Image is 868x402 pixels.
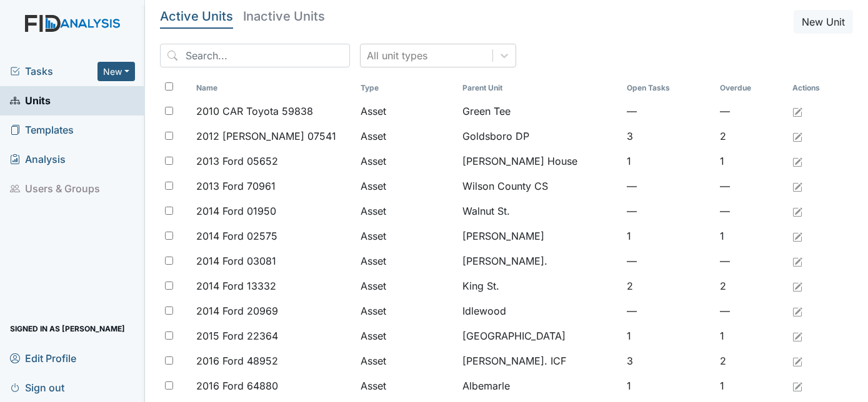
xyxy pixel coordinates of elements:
span: Edit Profile [10,348,76,368]
th: Toggle SortBy [191,77,356,99]
th: Toggle SortBy [356,77,457,99]
a: Edit [792,253,802,268]
td: Asset [356,373,457,398]
div: All unit types [367,48,427,63]
td: 1 [715,223,787,248]
a: Edit [792,303,802,318]
th: Toggle SortBy [622,77,715,99]
span: 2014 Ford 20969 [196,303,278,318]
span: Templates [10,120,74,140]
a: Edit [792,179,802,194]
span: Sign out [10,378,64,397]
h5: Inactive Units [243,10,325,22]
a: Edit [792,378,802,393]
td: — [715,174,787,199]
a: Edit [792,228,802,243]
span: Signed in as [PERSON_NAME] [10,319,125,338]
td: [PERSON_NAME] House [457,149,622,174]
a: Edit [792,278,802,293]
td: Goldsboro DP [457,124,622,149]
td: Asset [356,273,457,298]
a: Edit [792,328,802,343]
td: — [622,298,715,323]
span: 2016 Ford 64880 [196,378,278,393]
td: — [715,248,787,273]
td: 2 [715,348,787,373]
td: Asset [356,174,457,199]
td: 2 [715,124,787,149]
td: 1 [715,323,787,348]
span: 2014 Ford 13332 [196,278,276,293]
td: [PERSON_NAME] [457,223,622,248]
td: — [622,174,715,199]
td: [GEOGRAPHIC_DATA] [457,323,622,348]
td: Asset [356,124,457,149]
td: 1 [715,149,787,174]
span: 2014 Ford 02575 [196,228,277,243]
td: Wilson County CS [457,174,622,199]
td: [PERSON_NAME]. [457,248,622,273]
td: Asset [356,199,457,223]
span: 2014 Ford 01950 [196,203,276,218]
input: Search... [160,44,350,67]
a: Edit [792,203,802,218]
td: — [715,298,787,323]
a: Edit [792,104,802,119]
td: Asset [356,223,457,248]
td: Asset [356,323,457,348]
span: 2010 CAR Toyota 59838 [196,104,313,119]
th: Toggle SortBy [715,77,787,99]
td: Asset [356,149,457,174]
td: 2 [715,273,787,298]
input: Toggle All Rows Selected [165,82,173,91]
span: 2015 Ford 22364 [196,328,278,343]
a: Tasks [10,64,97,79]
span: 2014 Ford 03081 [196,253,276,268]
td: Idlewood [457,298,622,323]
td: Albemarle [457,373,622,398]
td: — [715,199,787,223]
span: 2012 [PERSON_NAME] 07541 [196,129,336,144]
h5: Active Units [160,10,233,22]
a: Edit [792,129,802,144]
td: King St. [457,273,622,298]
span: 2013 Ford 70961 [196,179,276,194]
a: Edit [792,154,802,169]
th: Toggle SortBy [457,77,622,99]
td: [PERSON_NAME]. ICF [457,348,622,373]
td: Asset [356,298,457,323]
a: Edit [792,353,802,368]
td: 1 [622,223,715,248]
td: Walnut St. [457,199,622,223]
td: — [622,199,715,223]
td: — [715,99,787,124]
td: — [622,99,715,124]
td: Asset [356,348,457,373]
td: 1 [622,323,715,348]
td: Asset [356,248,457,273]
td: Green Tee [457,99,622,124]
th: Actions [787,77,850,99]
span: Units [10,91,51,110]
button: New [97,62,135,81]
td: 3 [622,124,715,149]
td: 1 [622,373,715,398]
td: 2 [622,273,715,298]
td: Asset [356,99,457,124]
button: New Unit [794,10,853,34]
span: 2016 Ford 48952 [196,353,278,368]
td: — [622,248,715,273]
span: Analysis [10,150,66,169]
td: 3 [622,348,715,373]
td: 1 [715,373,787,398]
span: 2013 Ford 05652 [196,154,278,169]
td: 1 [622,149,715,174]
